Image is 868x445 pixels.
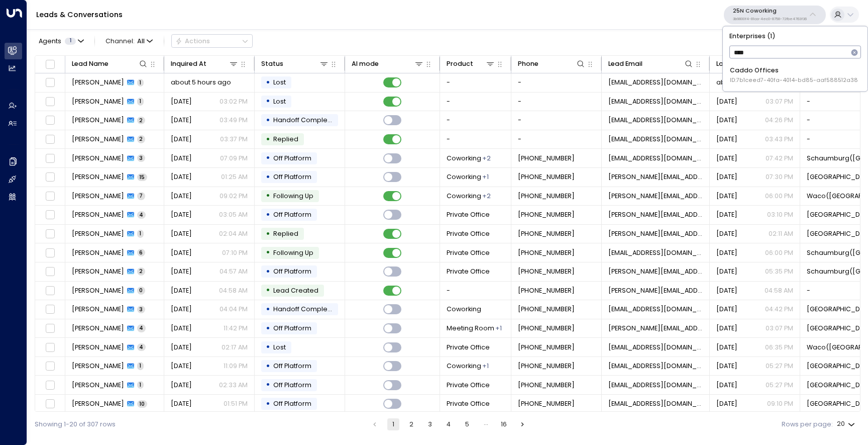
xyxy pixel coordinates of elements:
span: Off Platform [273,172,311,181]
span: 1 [137,381,144,389]
span: a.baumann@durableofficeproducts.com [608,286,703,295]
span: 7 [137,192,145,200]
span: +13032502250 [518,192,575,201]
span: Yesterday [716,210,737,219]
span: Sep 11, 2025 [716,362,737,371]
p: 02:04 AM [219,229,248,238]
span: Aug 28, 2025 [171,192,192,201]
span: Yesterday [716,172,737,182]
div: Inquired At [171,58,206,69]
p: 09:10 PM [767,399,793,408]
div: Inquired At [171,58,239,69]
div: • [266,359,270,374]
span: 4 [137,211,146,219]
span: Sep 11, 2025 [716,97,737,106]
span: Sep 10, 2025 [171,267,192,276]
p: 03:37 PM [220,135,248,144]
p: 04:42 PM [765,305,793,314]
span: Elisabeth Gavin [72,248,124,257]
p: 06:00 PM [765,192,793,201]
span: Sep 15, 2025 [716,324,737,333]
div: Last Interacted [716,58,785,69]
span: Aug 21, 2025 [171,116,192,125]
p: 25N Coworking [733,8,807,14]
span: Private Office [447,267,490,276]
span: Handoff Completed [273,116,339,124]
span: Off Platform [273,381,311,389]
span: Waco(TX) [807,192,866,201]
span: Buffalo Grove(IL) [807,362,866,371]
p: 06:00 PM [765,248,793,257]
span: rkazerooni74@gmail.com [608,343,703,352]
td: - [440,282,511,300]
span: Aug 31, 2025 [171,248,192,257]
div: Product [447,58,473,69]
span: +18473234313 [518,210,575,219]
span: Sep 10, 2025 [171,381,192,390]
span: Replied [273,229,298,238]
span: Off Platform [273,210,311,219]
td: - [511,130,602,149]
span: Lead Created [273,286,318,295]
span: a.baumann@durableofficeproducts.com [608,267,703,276]
span: Private Office [447,248,490,257]
div: Lead Email [608,58,694,69]
span: Buffalo Grove(IL) [807,210,866,219]
span: Private Office [447,399,490,408]
td: - [440,130,511,149]
div: • [266,188,270,204]
span: Yesterday [171,210,192,219]
span: Private Office [447,343,490,352]
div: Private Office [482,362,489,371]
td: - [440,111,511,130]
p: 11:42 PM [224,324,248,333]
div: Meeting Room,Private Office [482,154,491,163]
div: Meeting Room,Private Office [482,192,491,201]
span: kcullen@revenuestorm.com [608,154,703,163]
span: John Doe [72,97,124,106]
span: leanne@suntexroofs.com [608,324,703,333]
div: • [266,132,270,147]
span: Schaumburg(IL) [807,248,866,257]
p: 04:04 PM [220,305,248,314]
div: Button group with a nested menu [171,34,253,48]
button: Agents1 [35,35,87,47]
span: +18473234313 [518,229,575,238]
div: AI mode [352,58,379,69]
span: Coworking [447,192,481,201]
span: davidweiss@allstate.com [608,381,703,390]
button: Go to next page [516,418,528,430]
span: Sep 05, 2025 [171,399,192,408]
span: +19856342342 [518,343,575,352]
div: Lead Name [72,58,149,69]
span: Toggle select row [44,77,56,88]
span: +18472073493 [518,362,575,371]
span: Toggle select row [44,398,56,410]
span: +18476506191 [518,286,575,295]
div: Private Office [482,172,489,182]
span: Off Platform [273,267,311,276]
span: Sep 15, 2025 [716,248,737,257]
span: Toggle select row [44,323,56,334]
div: Private Office [495,324,502,333]
div: Lead Email [608,58,642,69]
span: Lost [273,97,286,106]
span: Lorena Engelman [72,362,124,371]
div: • [266,150,270,166]
div: … [480,418,492,430]
span: Aug 21, 2025 [716,135,737,144]
a: Leads & Conversations [36,10,123,20]
div: 20 [837,417,857,431]
span: 4 [137,343,146,351]
span: jurijs@effodio.com [608,192,703,201]
div: • [266,169,270,185]
span: Coworking [447,362,481,371]
span: Private Office [447,229,490,238]
span: Toggle select row [44,171,56,183]
span: Toggle select row [44,304,56,315]
span: Private Office [447,381,490,390]
span: estebancrlzbusiness@gmail.com [608,305,703,314]
p: 01:25 AM [221,172,248,182]
span: 2 [137,135,145,143]
span: +18173719624 [518,305,575,314]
